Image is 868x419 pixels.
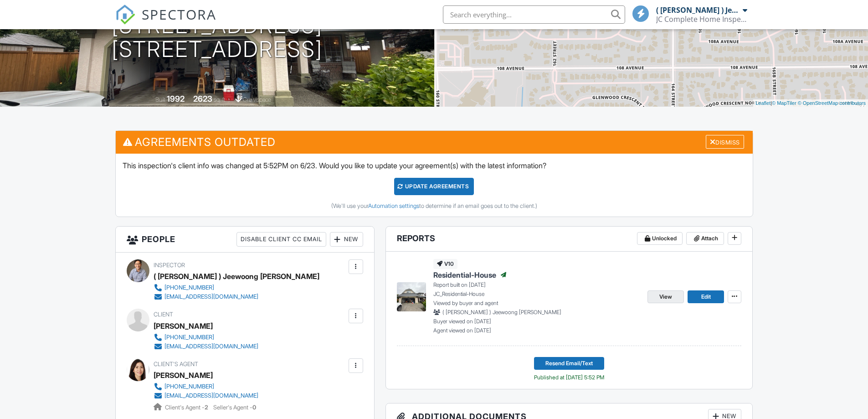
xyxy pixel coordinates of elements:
strong: 2 [205,404,208,411]
div: Update Agreements [394,178,474,195]
a: SPECTORA [115,12,216,31]
div: New [330,232,363,247]
input: Search everything... [443,5,625,24]
div: [PERSON_NAME] [154,319,213,333]
h3: Agreements Outdated [116,131,753,153]
span: SPECTORA [142,5,216,24]
div: JC Complete Home Inspections [656,15,747,24]
div: 2623 [193,94,212,103]
span: Inspector [154,262,185,269]
a: Leaflet [755,100,770,106]
div: ( [PERSON_NAME] ) Jeewoong [PERSON_NAME] [656,5,740,15]
a: [EMAIL_ADDRESS][DOMAIN_NAME] [154,342,258,351]
a: [PHONE_NUMBER] [154,283,312,292]
div: 1992 [167,94,185,103]
a: [EMAIL_ADDRESS][DOMAIN_NAME] [154,391,258,400]
span: Built [155,96,165,103]
span: Client [154,311,173,318]
div: [PHONE_NUMBER] [164,383,214,390]
div: [PHONE_NUMBER] [164,284,214,291]
a: [PHONE_NUMBER] [154,333,258,342]
h3: People [116,227,374,253]
span: Seller's Agent - [213,404,256,411]
div: ( [PERSON_NAME] ) Jeewoong [PERSON_NAME] [154,269,319,283]
a: [PERSON_NAME] [154,368,213,382]
div: [PHONE_NUMBER] [164,334,214,341]
span: crawlspace [243,96,271,103]
a: © OpenStreetMap contributors [798,100,866,106]
h1: [STREET_ADDRESS] [STREET_ADDRESS] [112,14,323,62]
div: Disable Client CC Email [236,232,326,247]
span: Client's Agent [154,361,198,367]
div: (We'll use your to determine if an email goes out to the client.) [123,202,746,210]
a: [PHONE_NUMBER] [154,382,258,391]
a: © MapTiler [772,100,796,106]
div: [EMAIL_ADDRESS][DOMAIN_NAME] [164,392,258,399]
div: | [753,99,868,107]
div: [EMAIL_ADDRESS][DOMAIN_NAME] [164,293,258,300]
img: The Best Home Inspection Software - Spectora [115,5,135,25]
div: Dismiss [706,135,744,149]
span: Client's Agent - [165,404,210,411]
div: [EMAIL_ADDRESS][DOMAIN_NAME] [164,343,258,350]
a: Automation settings [368,202,419,209]
span: sq. ft. [214,96,226,103]
a: [EMAIL_ADDRESS][DOMAIN_NAME] [154,292,312,301]
strong: 0 [252,404,256,411]
div: This inspection's client info was changed at 5:52PM on 6/23. Would you like to update your agreem... [116,154,753,217]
